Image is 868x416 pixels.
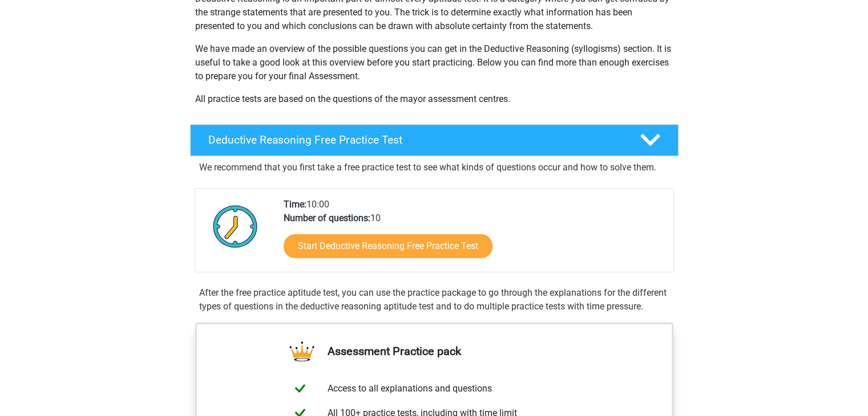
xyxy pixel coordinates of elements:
[275,198,673,272] div: 10:00 10
[195,286,674,313] div: After the free practice aptitude test, you can use the practice package to go through the explana...
[284,213,370,223] b: Number of questions:
[208,133,621,146] h4: Deductive Reasoning Free Practice Test
[284,199,306,210] b: Time:
[199,161,669,174] p: We recommend that you first take a free practice test to see what kinds of questions occur and ho...
[195,42,673,83] p: We have made an overview of the possible questions you can get in the Deductive Reasoning (syllog...
[185,124,683,156] a: Deductive Reasoning Free Practice Test
[207,198,264,255] img: Clock
[195,92,673,106] p: All practice tests are based on the questions of the mayor assessment centres.
[284,234,492,258] a: Start Deductive Reasoning Free Practice Test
